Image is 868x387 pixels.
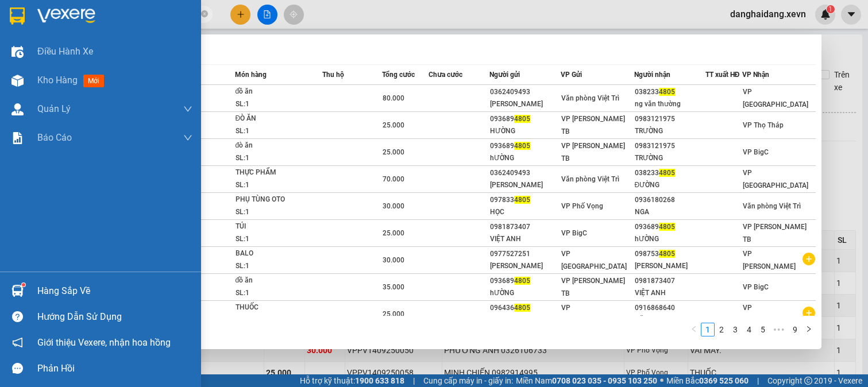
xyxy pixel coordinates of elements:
[561,71,582,79] span: VP Gửi
[490,98,560,110] div: [PERSON_NAME]
[236,86,322,98] div: đồ ăn
[236,125,322,138] div: SL: 1
[490,113,560,125] div: 093689
[490,260,560,272] div: [PERSON_NAME]
[383,229,404,237] span: 25.000
[659,88,675,96] span: 4805
[514,304,530,312] span: 4805
[757,323,769,336] a: 5
[634,71,670,79] span: Người nhận
[743,121,784,129] span: VP Thọ Tháp
[701,323,715,336] li: 1
[383,283,404,291] span: 35.000
[383,256,404,264] span: 30.000
[383,202,404,210] span: 30.000
[743,250,796,270] span: VP [PERSON_NAME]
[11,103,24,115] img: warehouse-icon
[561,250,627,270] span: VP [GEOGRAPHIC_DATA]
[37,130,72,145] span: Báo cáo
[37,44,93,59] span: Điều hành xe
[490,179,560,191] div: [PERSON_NAME]
[561,175,619,183] span: Văn phòng Việt Trì
[490,140,560,152] div: 093689
[514,277,530,285] span: 4805
[788,323,802,336] li: 9
[635,260,705,272] div: [PERSON_NAME]
[561,229,587,237] span: VP BigC
[236,233,322,246] div: SL: 1
[490,302,560,314] div: 096436
[12,337,23,348] span: notification
[236,140,322,152] div: đò ăn
[236,98,322,111] div: SL: 1
[490,275,560,287] div: 093689
[236,220,322,233] div: TÚI
[12,363,23,374] span: message
[805,326,812,332] span: right
[635,167,705,179] div: 038233
[743,169,808,189] span: VP [GEOGRAPHIC_DATA]
[490,125,560,137] div: HƯỜNG
[490,233,560,245] div: VIỆT ANH
[37,282,192,300] div: Hàng sắp về
[236,167,322,179] div: THỰC PHẨM
[383,94,404,102] span: 80.000
[490,86,560,98] div: 0362409493
[322,71,344,79] span: Thu hộ
[382,71,415,79] span: Tổng cước
[561,142,625,162] span: VP [PERSON_NAME] TB
[383,310,404,318] span: 25.000
[659,223,675,231] span: 4805
[236,247,322,260] div: BALO
[690,326,697,332] span: left
[635,152,705,164] div: TRƯỜNG
[803,253,815,265] span: plus-circle
[490,221,560,233] div: 0981873407
[742,323,756,336] li: 4
[561,202,603,210] span: VP Phố Vọng
[635,194,705,206] div: 0936180268
[37,102,71,116] span: Quản Lý
[11,75,24,87] img: warehouse-icon
[236,152,322,165] div: SL: 1
[83,75,104,87] span: mới
[201,10,208,17] span: close-circle
[635,248,705,260] div: 098753
[37,75,78,86] span: Kho hàng
[635,86,705,98] div: 038233
[490,152,560,164] div: hƯỜNG
[635,113,705,125] div: 0983121975
[743,88,808,109] span: VP [GEOGRAPHIC_DATA]
[635,221,705,233] div: 093689
[37,335,171,350] span: Giới thiệu Vexere, nhận hoa hồng
[12,311,23,322] span: question-circle
[490,194,560,206] div: 097833
[490,206,560,218] div: HỌC
[183,105,192,114] span: down
[756,323,770,336] li: 5
[236,287,322,300] div: SL: 1
[770,323,788,336] li: Next 5 Pages
[701,323,714,336] a: 1
[11,46,24,58] img: warehouse-icon
[37,308,192,326] div: Hướng dẫn sử dụng
[802,323,816,336] button: right
[659,169,675,177] span: 4805
[236,274,322,287] div: đồ ăn
[743,304,796,324] span: VP [PERSON_NAME]
[490,314,560,326] div: MẠNH
[514,142,530,150] span: 4805
[687,323,701,336] li: Previous Page
[561,304,627,324] span: VP [GEOGRAPHIC_DATA]
[236,179,322,192] div: SL: 1
[514,115,530,123] span: 4805
[659,250,675,258] span: 4805
[236,314,322,327] div: SL: 1
[635,287,705,299] div: VIỆT ANH
[705,71,740,79] span: TT xuất HĐ
[514,196,530,204] span: 4805
[743,148,769,156] span: VP BigC
[635,98,705,110] div: ng văn thường
[561,115,625,136] span: VP [PERSON_NAME] TB
[728,323,742,336] li: 3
